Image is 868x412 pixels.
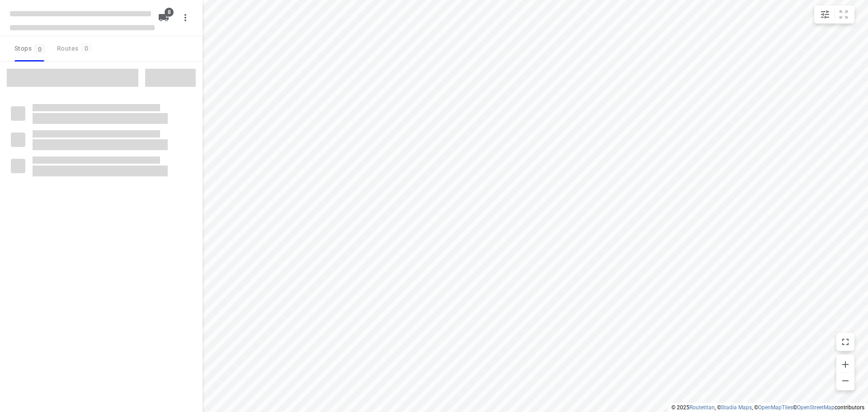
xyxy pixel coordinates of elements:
[797,404,835,411] a: OpenStreetMap
[721,404,752,411] a: Stadia Maps
[671,404,864,411] li: © 2025 , © , © © contributors
[816,5,834,24] button: Map settings
[689,404,715,411] a: Routetitan
[758,404,793,411] a: OpenMapTiles
[814,5,854,24] div: small contained button group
